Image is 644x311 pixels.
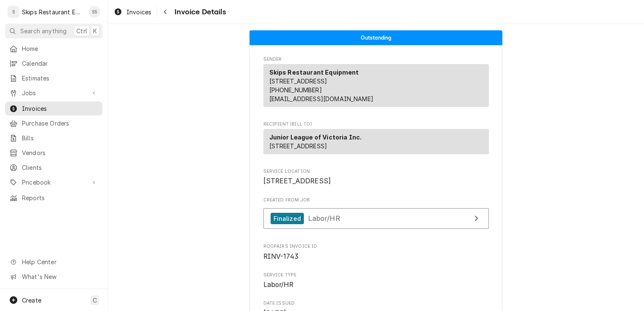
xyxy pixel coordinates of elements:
span: Labor/HR [263,281,293,289]
button: Search anythingCtrlK [5,24,102,38]
a: Purchase Orders [5,116,102,130]
span: Jobs [22,88,86,97]
a: Invoices [5,102,102,115]
div: Invoice Sender [263,56,489,111]
a: View Job [263,208,489,229]
span: Outstanding [361,35,392,40]
span: RINV-1743 [263,252,298,260]
div: Roopairs Invoice ID [263,243,489,261]
a: Go to Jobs [5,86,102,100]
a: Go to Pricebook [5,175,102,189]
span: Create [22,297,41,304]
span: Ctrl [76,27,87,35]
span: Help Center [22,257,97,266]
span: [STREET_ADDRESS] [269,78,327,85]
span: Service Type [263,272,489,279]
span: Date Issued [263,300,489,307]
div: Service Location [263,168,489,186]
span: Invoices [22,104,98,113]
a: Invoices [110,5,155,19]
a: Home [5,42,102,56]
span: Vendors [22,148,98,157]
div: SS [89,6,100,18]
span: Service Location [263,176,489,186]
span: Bills [22,134,98,142]
strong: Skips Restaurant Equipment [269,69,359,76]
span: What's New [22,272,97,281]
a: Clients [5,161,102,174]
span: Clients [22,163,98,172]
span: Sender [263,56,489,63]
div: Recipient (Bill To) [263,129,489,154]
span: Search anything [20,27,67,35]
a: Go to What's New [5,270,102,284]
a: Go to Help Center [5,255,102,269]
span: K [93,27,97,35]
a: Estimates [5,71,102,85]
span: Calendar [22,59,98,68]
span: Service Type [263,280,489,290]
span: Home [22,44,98,53]
span: Reports [22,193,98,202]
span: Created From Job [263,197,489,204]
span: Service Location [263,168,489,175]
span: Purchase Orders [22,119,98,128]
span: [STREET_ADDRESS] [269,142,327,150]
a: Bills [5,131,102,145]
a: Reports [5,191,102,205]
div: Created From Job [263,197,489,233]
span: Estimates [22,74,98,83]
div: Sender [263,64,489,107]
a: Calendar [5,56,102,70]
span: Recipient (Bill To) [263,121,489,128]
div: Recipient (Bill To) [263,129,489,158]
div: Shan Skipper's Avatar [89,6,100,18]
strong: Junior League of Victoria Inc. [269,134,362,141]
span: [STREET_ADDRESS] [263,177,331,185]
div: Service Type [263,272,489,290]
button: Navigate back [158,5,172,19]
a: Vendors [5,146,102,160]
span: Invoice Details [172,6,225,18]
div: Skips Restaurant Equipment [22,8,84,16]
span: C [93,296,97,305]
span: Labor/HR [308,214,340,223]
div: Finalized [271,213,304,224]
div: S [8,6,19,18]
span: Roopairs Invoice ID [263,252,489,262]
div: Invoice Recipient [263,121,489,158]
span: Invoices [126,8,151,16]
a: [PHONE_NUMBER] [269,86,322,94]
span: Roopairs Invoice ID [263,243,489,250]
span: Pricebook [22,178,86,187]
div: Status [250,30,502,45]
a: [EMAIL_ADDRESS][DOMAIN_NAME] [269,95,373,102]
div: Sender [263,64,489,110]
